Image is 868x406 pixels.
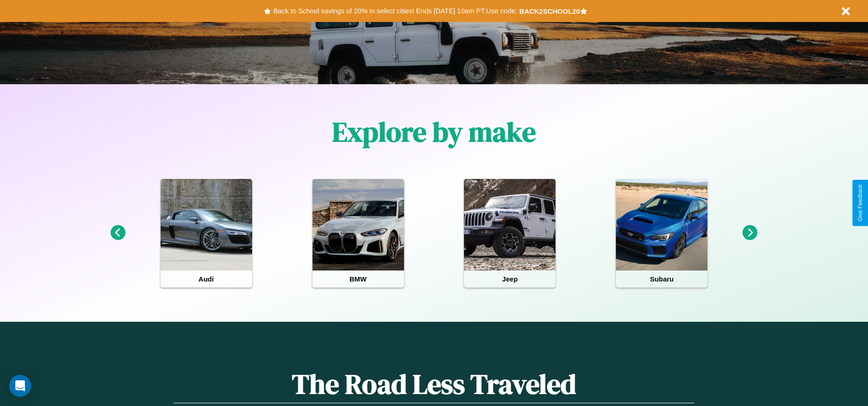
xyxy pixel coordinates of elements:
button: Back to School savings of 20% in select cities! Ends [DATE] 10am PT.Use code: [271,5,519,17]
h4: Subaru [616,271,707,287]
h1: The Road Less Traveled [173,365,694,403]
div: Give Feedback [857,184,863,222]
b: BACK2SCHOOL20 [519,7,580,15]
h4: BMW [313,271,404,287]
div: Open Intercom Messenger [9,375,31,397]
h4: Audi [161,271,252,287]
h1: Explore by make [332,113,536,151]
h4: Jeep [464,271,555,287]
